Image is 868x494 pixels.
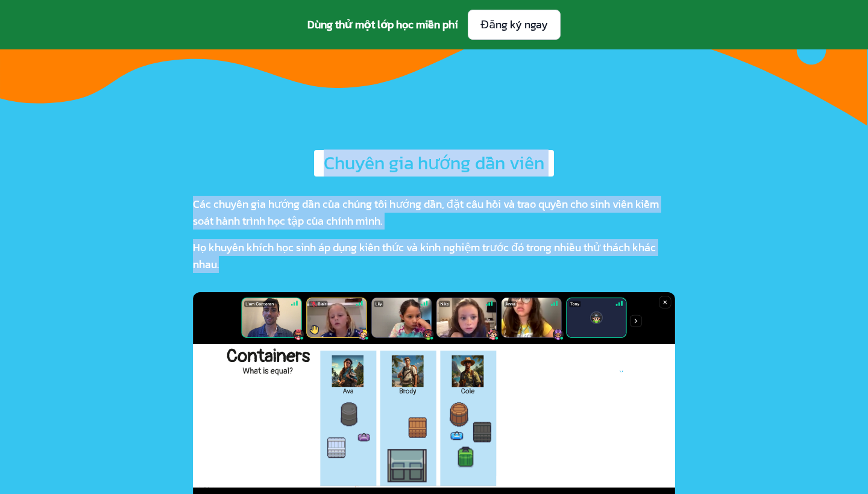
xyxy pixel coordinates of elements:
[324,152,544,174] div: Chuyên gia hướng dẫn viên
[193,239,675,273] div: Họ khuyến khích học sinh áp dụng kiến thức và kinh nghiệm trước đó trong nhiều thử thách khác nhau.
[468,10,561,40] a: Đăng ký ngay
[193,196,675,230] div: Các chuyên gia hướng dẫn của chúng tôi hướng dẫn, đặt câu hỏi và trao quyền cho sinh viên kiểm so...
[307,16,459,33] span: Dùng thử một lớp học miễn phí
